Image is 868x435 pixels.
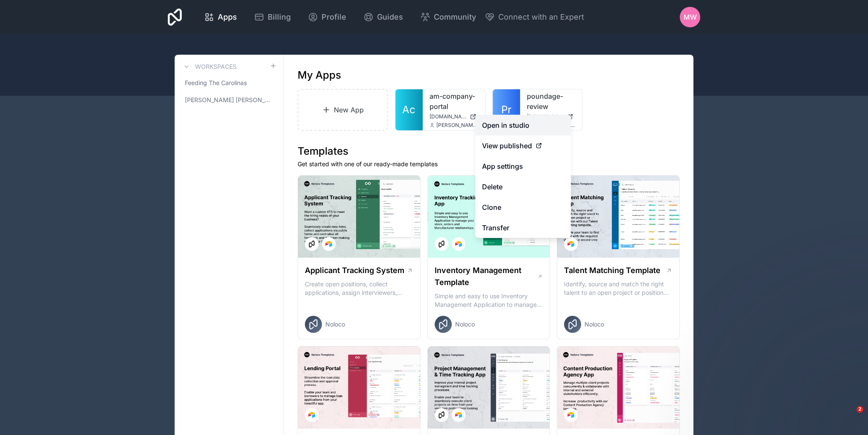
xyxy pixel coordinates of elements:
[181,62,237,72] a: Workspaces
[181,92,277,108] a: [PERSON_NAME] [PERSON_NAME]
[455,241,462,247] img: Airtable Logo
[301,8,353,26] a: Profile
[181,75,277,91] a: Feeding The Carolinas
[185,79,247,87] span: Feeding The Carolinas
[305,265,404,276] h1: Applicant Tracking System
[475,217,571,238] a: Transfer
[839,406,859,426] iframe: Intercom live chat
[298,160,680,168] p: Get started with one of our ready-made templates
[697,352,868,412] iframe: Intercom notifications message
[475,197,571,217] a: Clone
[564,280,672,297] p: Identify, source and match the right talent to an open project or position with our Talent Matchi...
[298,89,388,131] a: New App
[475,176,571,197] button: Delete
[475,115,571,135] a: Open in studio
[527,113,576,120] a: [DOMAIN_NAME]
[434,11,476,23] span: Community
[527,91,576,112] a: poundage-review
[475,156,571,176] a: App settings
[185,96,270,104] span: [PERSON_NAME] [PERSON_NAME]
[435,292,543,309] p: Simple and easy to use Inventory Management Application to manage your stock, orders and Manufact...
[357,8,410,26] a: Guides
[567,411,574,418] img: Airtable Logo
[325,320,345,329] span: Noloco
[485,11,584,23] button: Connect with an Expert
[585,320,604,329] span: Noloco
[308,411,315,418] img: Airtable Logo
[435,265,537,288] h1: Inventory Management Template
[455,411,462,418] img: Airtable Logo
[564,265,660,276] h1: Talent Matching Template
[195,62,237,71] h3: Workspaces
[436,122,478,129] span: [PERSON_NAME][EMAIL_ADDRESS][DOMAIN_NAME]
[430,113,478,120] a: [DOMAIN_NAME]
[430,113,466,120] span: [DOMAIN_NAME]
[197,8,244,26] a: Apps
[325,241,332,247] img: Airtable Logo
[482,141,532,151] span: View published
[567,241,574,247] img: Airtable Logo
[475,135,571,156] a: View published
[430,91,478,112] a: am-company-portal
[298,68,341,82] h1: My Apps
[321,11,346,23] span: Profile
[684,12,697,22] span: MW
[218,11,237,23] span: Apps
[298,144,680,158] h1: Templates
[493,89,520,130] a: Pr
[856,406,863,413] span: 2
[501,103,511,117] span: Pr
[247,8,298,26] a: Billing
[413,8,483,26] a: Community
[498,11,584,23] span: Connect with an Expert
[305,280,413,297] p: Create open positions, collect applications, assign interviewers, centralise candidate feedback a...
[402,103,415,117] span: Ac
[527,113,564,120] span: [DOMAIN_NAME]
[395,89,423,130] a: Ac
[455,320,475,329] span: Noloco
[377,11,403,23] span: Guides
[268,11,291,23] span: Billing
